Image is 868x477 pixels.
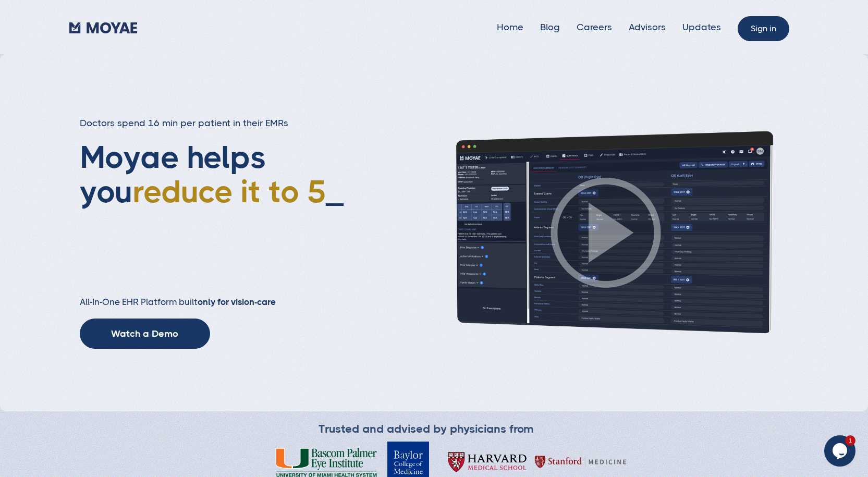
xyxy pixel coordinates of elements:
h1: Moyae helps you [80,140,357,276]
a: Home [497,22,523,32]
a: Watch a Demo [80,319,210,349]
span: reduce it to 5 [132,174,326,210]
img: Moyae Logo [69,22,137,33]
h3: Doctors spend 16 min per patient in their EMRs [80,117,357,130]
a: Updates [682,22,721,32]
a: Blog [540,22,560,32]
iframe: chat widget [824,435,858,467]
span: _ [326,174,344,210]
a: Sign in [738,16,789,41]
img: Bascom Palmer Eye Institute University of Miami Health System Logo [275,448,377,477]
div: Trusted and advised by physicians from [319,422,534,436]
a: Careers [577,22,612,32]
h2: All-In-One EHR Platform built [80,297,357,308]
a: home [69,19,137,35]
img: Patient history screenshot [424,130,789,335]
strong: only for vision-care [198,297,276,307]
a: Advisors [629,22,666,32]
